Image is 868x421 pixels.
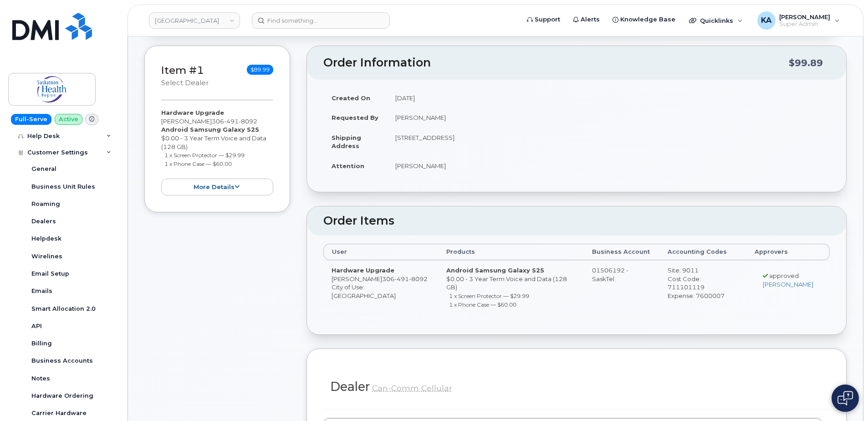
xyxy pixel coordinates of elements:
td: [PERSON_NAME] City of Use: [GEOGRAPHIC_DATA] [323,260,438,318]
strong: Attention [332,162,364,169]
div: Karla Adams [751,11,846,30]
span: Quicklinks [700,17,733,24]
th: Accounting Codes [659,244,746,260]
span: $89.99 [247,65,273,75]
button: more details [161,179,273,195]
span: 306 [382,275,428,282]
a: Item #1 [161,64,204,77]
span: Alerts [581,15,600,24]
span: Support [535,15,560,24]
div: $99.89 [789,54,823,72]
input: Find something... [252,12,390,29]
div: Expense: 7600007 [668,292,738,300]
strong: Android Samsung Galaxy S25 [446,267,544,274]
span: 8092 [409,275,428,282]
small: 1 x Screen Protector — $29.99 [449,293,529,299]
th: User [323,244,438,260]
small: select Dealer [161,79,209,87]
div: Quicklinks [683,11,749,30]
a: [PERSON_NAME] [763,281,813,288]
div: [PERSON_NAME] $0.00 - 3 Year Term Voice and Data (128 GB) [161,108,273,195]
span: approved [769,272,799,279]
a: Knowledge Base [606,10,682,29]
span: 8092 [239,118,257,125]
abbr: Please call Shauna Gorieu at 306-655-1023 when ready. [372,383,452,393]
a: Saskatoon Health Region [149,12,240,29]
h2: Dealer [330,380,823,394]
span: Knowledge Base [620,15,675,24]
strong: Requested By [332,114,378,121]
span: 491 [224,118,239,125]
th: Approvers [746,244,830,260]
strong: Android Samsung Galaxy S25 [161,126,259,133]
strong: Shipping Address [332,134,361,150]
a: Alerts [567,10,606,29]
span: [PERSON_NAME] [779,13,830,21]
td: [STREET_ADDRESS] [387,128,830,156]
td: [PERSON_NAME] [387,156,830,176]
th: Products [438,244,584,260]
div: Cost Code: 711101119 [668,275,738,292]
th: Business Account [584,244,659,260]
span: 491 [394,275,409,282]
td: $0.00 - 3 Year Term Voice and Data (128 GB) [438,260,584,318]
td: 01506192 - SaskTel [584,260,659,318]
span: KA [761,15,771,26]
small: 1 x Phone Case — $60.00 [164,160,232,167]
strong: Hardware Upgrade [332,267,394,274]
img: Open chat [837,391,853,406]
small: 1 x Phone Case — $60.00 [449,301,516,308]
span: 306 [212,118,257,125]
small: 1 x Screen Protector — $29.99 [164,152,245,159]
div: Site: 9011 [668,266,738,275]
a: Support [521,10,567,29]
h2: Order Items [323,215,830,227]
strong: Hardware Upgrade [161,109,224,116]
td: [DATE] [387,88,830,108]
strong: Created On [332,94,370,102]
td: [PERSON_NAME] [387,108,830,128]
h2: Order Information [323,56,789,69]
span: Super Admin [779,21,830,28]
